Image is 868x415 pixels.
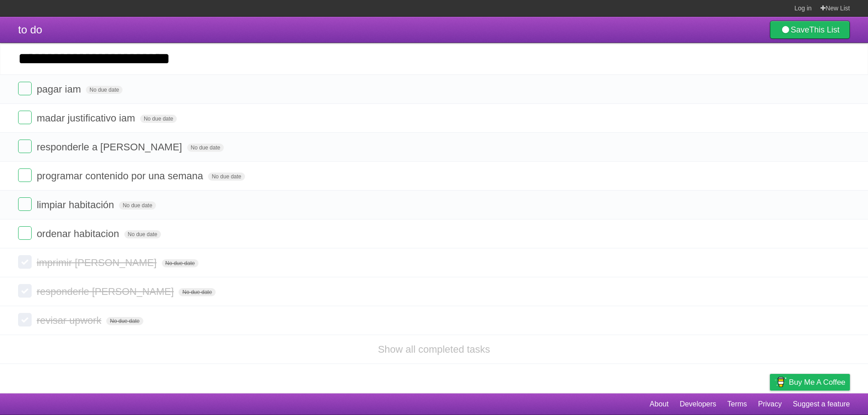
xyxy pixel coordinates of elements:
[758,396,782,413] a: Privacy
[774,374,787,390] img: Buy me a coffee
[18,284,32,298] label: Done
[162,259,198,267] span: No due date
[18,197,32,211] label: Done
[119,201,156,210] span: No due date
[789,374,845,390] span: Buy me a coffee
[18,313,32,326] label: Done
[650,396,669,413] a: About
[770,374,850,391] a: Buy me a coffee
[140,115,177,123] span: No due date
[18,111,32,124] label: Done
[809,25,840,34] b: This List
[18,255,32,269] label: Done
[37,112,137,124] span: madar justificativo iam
[37,286,176,297] span: responderle [PERSON_NAME]
[37,141,184,153] span: responderle a [PERSON_NAME]
[106,317,143,325] span: No due date
[727,396,747,413] a: Terms
[770,21,850,39] a: SaveThis List
[793,396,850,413] a: Suggest a feature
[18,140,32,153] label: Done
[208,173,245,181] span: No due date
[18,168,32,182] label: Done
[37,228,121,239] span: ordenar habitacion
[179,288,215,296] span: No due date
[18,226,32,240] label: Done
[37,170,205,182] span: programar contenido por una semana
[37,315,104,326] span: revisar upwork
[378,344,490,355] a: Show all completed tasks
[18,23,42,36] span: to do
[86,86,123,94] span: No due date
[124,230,161,238] span: No due date
[37,84,83,95] span: pagar iam
[18,82,32,95] label: Done
[679,396,716,413] a: Developers
[37,199,116,210] span: limpiar habitación
[37,257,159,268] span: imprimir [PERSON_NAME]
[187,144,224,152] span: No due date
